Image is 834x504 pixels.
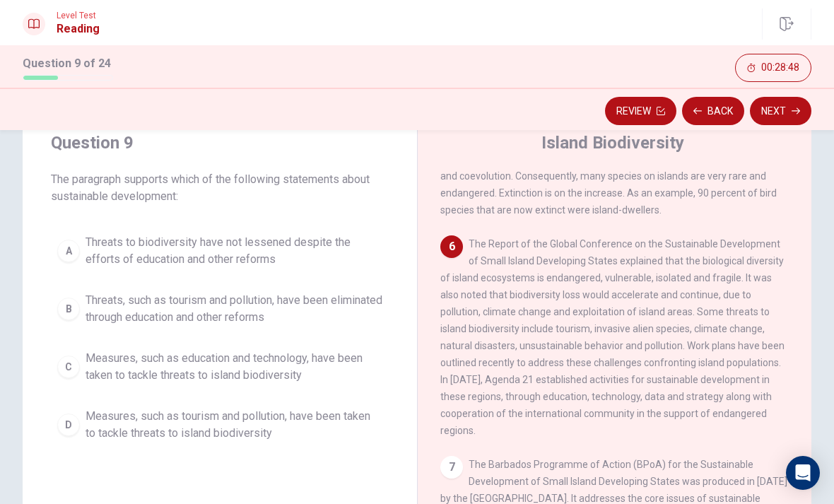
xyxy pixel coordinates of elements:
[440,235,463,258] div: 6
[541,131,684,154] h4: Island Biodiversity
[761,62,799,74] span: 00:28:48
[23,55,113,72] h1: Question 9 of 24
[750,97,811,125] button: Next
[735,54,811,82] button: 00:28:48
[86,350,382,384] span: Measures, such as education and technology, have been taken to tackle threats to island biodiversity
[86,408,382,442] span: Measures, such as tourism and pollution, have been taken to tackle threats to island biodiversity
[682,97,744,125] button: Back
[786,456,820,490] div: Open Intercom Messenger
[51,228,389,274] button: AThreats to biodiversity have not lessened despite the efforts of education and other reforms
[51,286,389,332] button: BThreats, such as tourism and pollution, have been eliminated through education and other reforms
[440,456,463,479] div: 7
[86,234,382,268] span: Threats to biodiversity have not lessened despite the efforts of education and other reforms
[57,298,80,320] div: B
[57,20,100,37] h1: Reading
[51,402,389,448] button: DMeasures, such as tourism and pollution, have been taken to tackle threats to island biodiversity
[57,414,80,436] div: D
[51,344,389,390] button: CMeasures, such as education and technology, have been taken to tackle threats to island biodiver...
[57,356,80,378] div: C
[440,238,785,436] span: The Report of the Global Conference on the Sustainable Development of Small Island Developing Sta...
[51,131,389,154] h4: Question 9
[51,171,389,205] span: The paragraph supports which of the following statements about sustainable development:
[57,240,80,262] div: A
[57,11,100,20] span: Level Test
[86,292,382,326] span: Threats, such as tourism and pollution, have been eliminated through education and other reforms
[605,97,676,125] button: Review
